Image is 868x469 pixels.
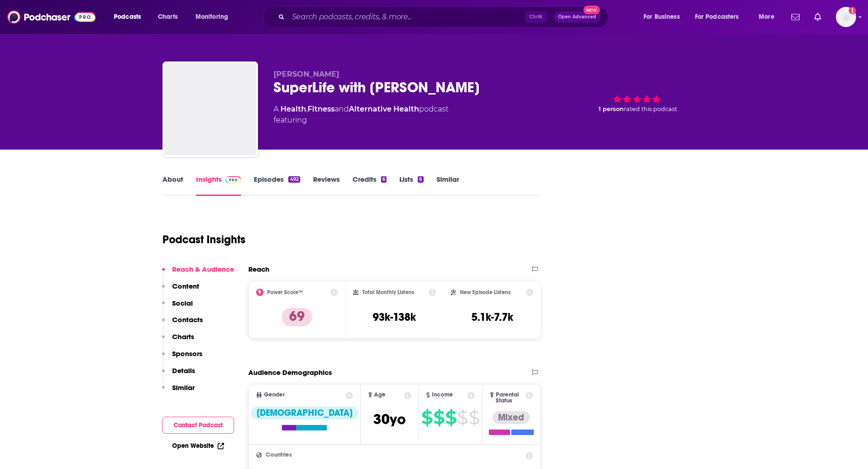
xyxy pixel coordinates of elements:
[162,282,199,299] button: Content
[349,105,419,113] a: Alternative Health
[189,10,240,24] button: open menu
[172,349,202,358] p: Sponsors
[288,10,525,24] input: Search podcasts, credits, & more...
[162,175,183,196] a: About
[811,9,825,25] a: Show notifications dropdown
[399,175,423,196] a: Lists6
[644,11,680,23] span: For Business
[313,175,340,196] a: Reviews
[162,349,202,366] button: Sponsors
[583,6,600,14] span: New
[308,105,335,113] a: Fitness
[624,106,677,112] span: rated this podcast
[196,175,241,196] a: InsightsPodchaser Pro
[158,11,178,23] span: Charts
[172,315,203,324] p: Contacts
[162,417,234,434] button: Contact Podcast
[637,10,691,24] button: open menu
[162,383,195,400] button: Similar
[849,7,856,14] svg: Add a profile image
[272,6,617,28] div: Search podcasts, credits, & more...
[162,366,195,383] button: Details
[568,70,706,127] div: 1 personrated this podcast
[433,410,444,425] span: $
[471,310,513,324] h3: 5.1k-7.7k
[418,176,423,183] div: 6
[554,11,600,22] button: Open AdvancedNew
[172,282,199,290] p: Content
[335,105,349,113] span: and
[496,392,524,404] span: Parental Status
[493,411,530,424] div: Mixed
[288,176,300,183] div: 492
[172,366,195,375] p: Details
[162,299,193,316] button: Social
[264,392,285,398] span: Gender
[460,289,510,296] h2: New Episode Listens
[353,175,386,196] a: Credits6
[282,308,312,326] p: 69
[274,115,448,126] span: featuring
[248,368,332,377] h2: Audience Demographics
[374,392,386,398] span: Age
[437,175,459,196] a: Similar
[599,106,624,112] span: 1 person
[254,175,300,196] a: Episodes492
[251,407,358,419] div: [DEMOGRAPHIC_DATA]
[225,176,241,184] img: Podchaser Pro
[759,11,774,23] span: More
[152,10,183,24] a: Charts
[266,452,292,458] span: Countries
[172,383,195,392] p: Similar
[172,299,193,307] p: Social
[373,310,416,324] h3: 93k-138k
[306,105,308,113] span: ,
[362,289,414,296] h2: Total Monthly Listens
[248,265,269,274] h2: Reach
[457,410,468,425] span: $
[114,11,141,23] span: Podcasts
[689,10,752,24] button: open menu
[432,392,453,398] span: Income
[162,265,234,282] button: Reach & Audience
[788,9,803,25] a: Show notifications dropdown
[836,7,856,27] img: User Profile
[836,7,856,27] span: Logged in as Ashley_Beenen
[172,332,194,341] p: Charts
[469,410,479,425] span: $
[280,105,306,113] a: Health
[373,410,406,428] span: 30 yo
[172,265,234,274] p: Reach & Audience
[267,289,303,296] h2: Power Score™
[7,8,95,26] img: Podchaser - Follow, Share and Rate Podcasts
[274,104,448,126] div: A podcast
[752,10,786,24] button: open menu
[836,7,856,27] button: Show profile menu
[107,10,153,24] button: open menu
[162,332,194,349] button: Charts
[381,176,386,183] div: 6
[421,410,432,425] span: $
[695,11,739,23] span: For Podcasters
[172,442,224,450] a: Open Website
[162,233,246,246] h1: Podcast Insights
[274,70,339,78] span: [PERSON_NAME]
[445,410,456,425] span: $
[525,11,547,23] span: Ctrl K
[162,315,203,332] button: Contacts
[558,15,596,19] span: Open Advanced
[196,11,228,23] span: Monitoring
